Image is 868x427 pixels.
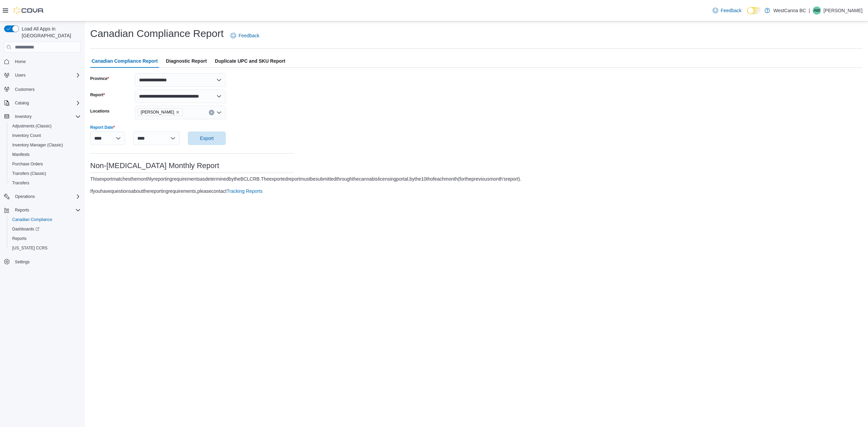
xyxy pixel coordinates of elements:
[9,225,81,233] span: Dashboards
[7,121,83,131] button: Adjustments (Classic)
[12,71,28,79] button: Users
[209,110,214,115] button: Clear input
[90,108,110,114] label: Locations
[9,122,81,130] span: Adjustments (Classic)
[9,141,66,149] a: Inventory Manager (Classic)
[12,192,38,201] button: Operations
[12,171,46,176] span: Transfers (Classic)
[12,133,41,138] span: Inventory Count
[7,224,83,234] a: Dashboards
[1,84,83,94] button: Customers
[9,179,32,187] a: Transfers
[809,6,810,15] p: |
[7,140,83,150] button: Inventory Manager (Classic)
[12,206,81,214] span: Reports
[12,236,26,241] span: Reports
[9,244,81,252] span: Washington CCRS
[9,225,42,233] a: Dashboards
[721,7,742,14] span: Feedback
[813,6,821,15] div: Ali Wasuk
[14,7,44,14] img: Cova
[12,71,81,79] span: Users
[15,114,32,119] span: Inventory
[90,92,105,98] label: Report
[15,100,29,106] span: Catalog
[12,85,81,93] span: Customers
[176,110,180,114] button: Remove WestCanna - Robson from selection in this group
[15,207,29,213] span: Reports
[9,160,46,168] a: Purchase Orders
[226,188,262,194] a: Tracking Reports
[12,113,81,121] span: Inventory
[9,131,81,140] span: Inventory Count
[7,234,83,243] button: Reports
[12,57,81,66] span: Home
[7,243,83,253] button: [US_STATE] CCRS
[90,162,294,170] h3: Non-[MEDICAL_DATA] Monthly Report
[19,25,81,39] span: Load All Apps in [GEOGRAPHIC_DATA]
[710,4,744,17] a: Feedback
[7,169,83,178] button: Transfers (Classic)
[9,235,81,243] span: Reports
[4,54,81,284] nav: Complex example
[9,169,81,178] span: Transfers (Classic)
[90,188,263,195] div: If you have questions about the reporting requirements, please contact
[12,258,32,266] a: Settings
[7,150,83,159] button: Manifests
[9,122,54,130] a: Adjustments (Classic)
[7,131,83,140] button: Inventory Count
[747,7,761,14] input: Dark Mode
[12,113,34,121] button: Inventory
[15,59,26,64] span: Home
[9,160,81,168] span: Purchase Orders
[1,112,83,121] button: Inventory
[216,110,222,115] button: Open list of options
[9,150,81,159] span: Manifests
[141,109,174,116] span: [PERSON_NAME]
[12,161,43,167] span: Purchase Orders
[200,135,214,142] span: Export
[9,150,32,159] a: Manifests
[7,178,83,188] button: Transfers
[9,141,81,149] span: Inventory Manager (Classic)
[90,125,115,130] label: Report Date
[90,27,224,40] h1: Canadian Compliance Report
[824,6,863,15] p: [PERSON_NAME]
[215,54,285,68] span: Duplicate UPC and SKU Report
[15,87,35,92] span: Customers
[813,6,820,15] span: AW
[12,123,52,129] span: Adjustments (Classic)
[12,180,29,186] span: Transfers
[188,131,226,145] button: Export
[15,259,29,265] span: Settings
[15,194,35,199] span: Operations
[7,159,83,169] button: Purchase Orders
[90,76,109,81] label: Province
[1,70,83,80] button: Users
[9,244,50,252] a: [US_STATE] CCRS
[12,99,32,107] button: Catalog
[747,14,747,15] span: Dark Mode
[12,206,32,214] button: Reports
[15,73,25,78] span: Users
[12,217,52,222] span: Canadian Compliance
[92,54,158,68] span: Canadian Compliance Report
[9,235,29,243] a: Reports
[12,99,81,107] span: Catalog
[1,205,83,215] button: Reports
[239,32,259,39] span: Feedback
[90,176,521,182] div: This export matches the monthly reporting requirements as determined by the BC LCRB. The exported...
[9,216,55,224] a: Canadian Compliance
[9,169,49,178] a: Transfers (Classic)
[228,29,262,42] a: Feedback
[7,215,83,224] button: Canadian Compliance
[773,6,806,15] p: WestCanna BC
[12,192,81,201] span: Operations
[166,54,207,68] span: Diagnostic Report
[138,108,183,116] span: WestCanna - Robson
[12,142,63,148] span: Inventory Manager (Classic)
[1,192,83,201] button: Operations
[12,258,81,266] span: Settings
[9,179,81,187] span: Transfers
[1,57,83,66] button: Home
